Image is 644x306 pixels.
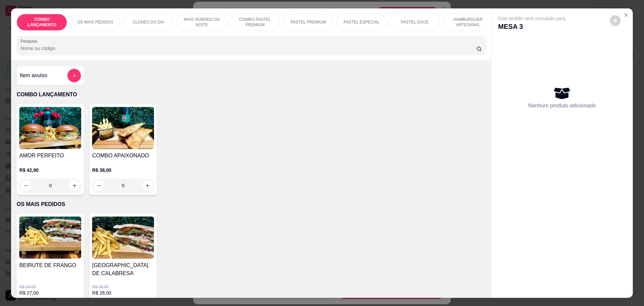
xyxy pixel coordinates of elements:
p: HAMBURGUER ARTESANAL [448,17,488,28]
img: product-image [19,216,82,259]
h4: BEIRUTE DE FRANGO [19,261,82,269]
button: Close [621,10,631,20]
img: product-image [92,107,154,149]
p: MESA 3 [498,22,566,31]
p: R$ 34,00 [19,284,82,290]
p: PASTEL PREMIUM [291,19,326,25]
p: PASTEL ESPECIAL [343,19,379,25]
h4: [GEOGRAPHIC_DATA] DE CALABRESA [92,261,154,277]
p: COMBO PASTEL PREMIUM [235,17,275,28]
p: OS MAIS PEDIDOS [77,19,113,25]
p: OS MAIS PEDIDOS [17,200,486,208]
p: COMBO LANÇAMENTO [22,17,62,28]
h4: Item avulso [20,71,47,80]
button: add-separate-item [68,69,81,82]
label: Pesquisa [21,39,40,44]
p: R$ 27,00 [19,290,82,296]
h4: AMOR PERFEITO [19,152,82,160]
p: R$ 28,00 [92,290,154,296]
p: CLONES DO DIA [133,19,165,25]
p: PASTEL DOCE [401,19,429,25]
img: product-image [92,216,154,259]
p: MAIS VENDIDO DA NOITE [182,17,221,28]
img: product-image [19,107,82,149]
p: Nenhum produto adicionado [528,102,596,110]
button: decrease-product-quantity [610,15,621,26]
p: R$ 38,00 [92,284,154,290]
p: Este pedido será vinculado para [498,15,566,22]
h4: COMBO APAIXONADO [92,152,154,160]
p: R$ 42,90 [19,167,82,173]
p: R$ 38,00 [92,167,154,173]
input: Pesquisa [21,45,476,52]
p: COMBO LANÇAMENTO [17,91,486,99]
